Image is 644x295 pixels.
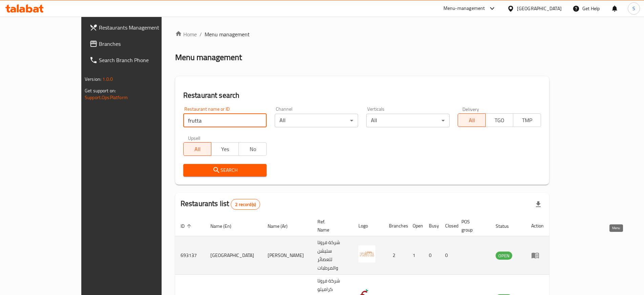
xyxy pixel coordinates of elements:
[496,252,512,260] span: OPEN
[175,236,205,275] td: 693137
[186,144,209,154] span: All
[530,196,546,213] div: Export file
[214,144,236,154] span: Yes
[181,199,260,210] h2: Restaurants list
[632,5,635,12] span: S
[262,236,312,275] td: [PERSON_NAME]
[383,216,407,236] th: Branches
[423,216,440,236] th: Busy
[84,52,189,68] a: Search Branch Phone
[205,236,262,275] td: [GEOGRAPHIC_DATA]
[407,216,423,236] th: Open
[99,23,183,32] span: Restaurants Management
[517,5,562,12] div: [GEOGRAPHIC_DATA]
[317,218,345,234] span: Ref. Name
[423,236,440,275] td: 0
[440,216,456,236] th: Closed
[99,56,183,64] span: Search Branch Phone
[440,236,456,275] td: 0
[175,30,549,38] nav: breadcrumb
[461,115,483,125] span: All
[200,30,202,38] li: /
[489,115,511,125] span: TGO
[175,52,242,63] h2: Menu management
[358,245,375,262] img: Frutta Station
[458,113,486,127] button: All
[189,166,261,174] span: Search
[84,19,189,36] a: Restaurants Management
[99,40,183,48] span: Branches
[181,222,193,230] span: ID
[496,222,518,230] span: Status
[268,222,296,230] span: Name (Ar)
[85,86,116,95] span: Get support on:
[366,114,450,127] div: All
[516,115,538,125] span: TMP
[183,114,267,127] input: Search for restaurant name or ID..
[183,164,267,177] button: Search
[462,107,479,111] label: Delivery
[205,30,250,38] span: Menu management
[231,201,260,208] span: 2 record(s)
[183,90,541,100] h2: Restaurant search
[85,75,101,84] span: Version:
[102,75,113,84] span: 1.0.0
[210,222,240,230] span: Name (En)
[383,236,407,275] td: 2
[513,113,541,127] button: TMP
[238,142,267,156] button: No
[183,142,211,156] button: All
[407,236,423,275] td: 1
[231,199,260,210] div: Total records count
[211,142,239,156] button: Yes
[85,93,128,102] a: Support.OpsPlatform
[526,216,549,236] th: Action
[188,135,201,140] label: Upsell
[312,236,353,275] td: شركة فروتا ستيشن للعصائر والمرطبات
[242,144,264,154] span: No
[461,218,482,234] span: POS group
[485,113,514,127] button: TGO
[84,36,189,52] a: Branches
[275,114,358,127] div: All
[353,216,383,236] th: Logo
[443,4,485,13] div: Menu-management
